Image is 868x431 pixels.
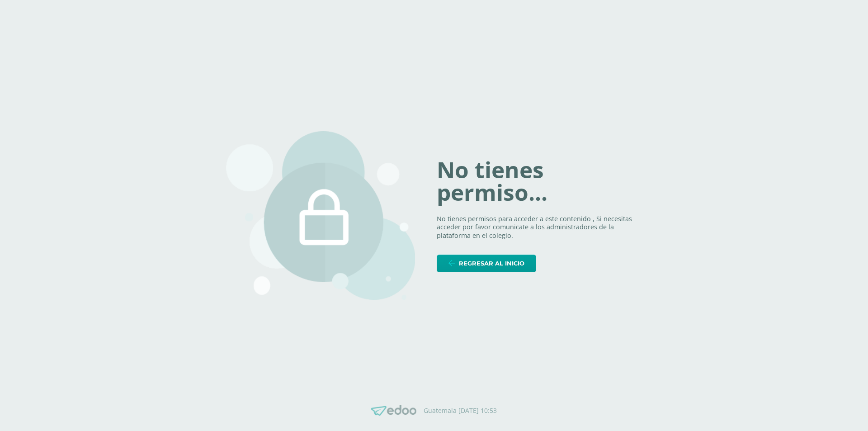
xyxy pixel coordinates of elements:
img: 403.png [226,131,415,300]
img: Edoo [371,405,416,416]
a: Regresar al inicio [437,255,536,272]
span: Regresar al inicio [459,255,524,272]
p: No tienes permisos para acceder a este contenido , Si necesitas acceder por favor comunicate a lo... [437,215,642,240]
p: Guatemala [DATE] 10:53 [424,407,497,415]
h1: No tienes permiso... [437,159,642,204]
